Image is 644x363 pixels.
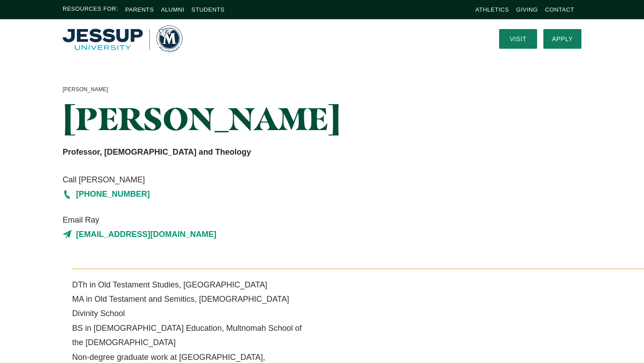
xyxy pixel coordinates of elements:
a: Giving [516,6,538,13]
a: Contact [545,6,574,13]
img: Multnomah University Logo [63,25,182,52]
a: Athletics [475,6,509,13]
span: Resources For: [63,4,118,15]
a: [PHONE_NUMBER] [63,187,403,201]
a: Home [63,25,182,52]
span: Call [PERSON_NAME] [63,173,403,187]
span: Email Ray [63,213,403,227]
a: [EMAIL_ADDRESS][DOMAIN_NAME] [63,227,403,241]
h1: [PERSON_NAME] [63,101,403,136]
a: Students [191,6,225,13]
strong: Professor, [DEMOGRAPHIC_DATA] and Theology [63,148,251,156]
a: Visit [499,29,537,49]
a: Parents [125,6,154,13]
a: [PERSON_NAME] [63,85,108,95]
a: Alumni [161,6,184,13]
a: Apply [543,29,581,49]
